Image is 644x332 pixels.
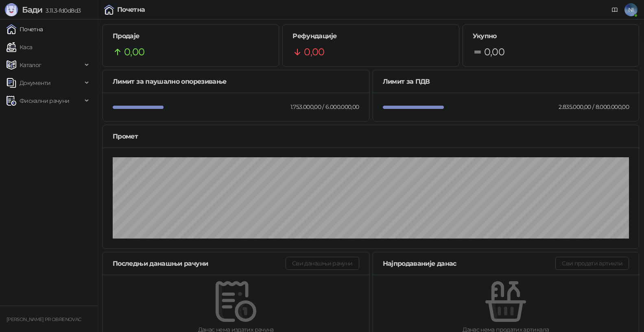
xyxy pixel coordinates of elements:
[113,31,269,41] h5: Продаје
[383,258,556,269] div: Најпродаваније данас
[20,57,41,73] span: Каталог
[113,258,286,269] div: Последњи данашњи рачуни
[608,3,621,16] a: Документација
[7,21,43,37] a: Почетна
[42,7,81,14] span: 3.11.3-fd0d8d3
[20,93,69,109] span: Фискални рачуни
[555,257,629,270] button: Сви продати артикли
[22,5,42,15] span: Бади
[484,44,504,60] span: 0,00
[113,76,359,87] div: Лимит за паушално опорезивање
[304,44,324,60] span: 0,00
[124,44,144,60] span: 0,00
[20,75,50,91] span: Документи
[5,3,18,16] img: Logo
[289,102,361,111] div: 1.753.000,00 / 6.000.000,00
[473,31,629,41] h5: Укупно
[7,39,32,55] a: Каса
[286,257,359,270] button: Сви данашњи рачуни
[293,31,449,41] h5: Рефундације
[557,102,631,111] div: 2.835.000,00 / 8.000.000,00
[624,3,637,16] span: NI
[117,7,145,13] div: Почетна
[383,76,629,87] div: Лимит за ПДВ
[113,131,629,141] div: Промет
[7,317,81,322] small: [PERSON_NAME] PR OBRENOVAC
